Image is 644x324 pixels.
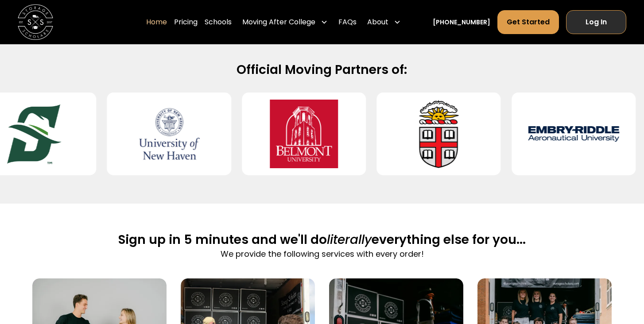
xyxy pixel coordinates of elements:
img: Storage Scholars main logo [18,4,53,40]
img: Embry–Riddle Aeronautical University (Daytona Beach) [526,100,621,168]
div: About [364,10,404,35]
img: Brown [391,100,486,168]
div: About [367,17,388,27]
a: FAQs [338,10,357,35]
h2: Sign up in 5 minutes and we'll do everything else for you... [118,232,526,248]
a: [PHONE_NUMBER] [433,18,490,27]
span: literally [327,231,372,248]
a: Home [146,10,167,35]
a: Get Started [497,10,559,34]
img: University of New Haven [121,100,217,168]
a: Log In [566,10,626,34]
img: Belmont University [256,100,352,168]
div: Moving After College [239,10,331,35]
a: Schools [205,10,232,35]
div: Moving After College [242,17,315,27]
h2: Official Moving Partners of: [38,62,606,78]
p: We provide the following services with every order! [118,248,526,260]
a: Pricing [174,10,198,35]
